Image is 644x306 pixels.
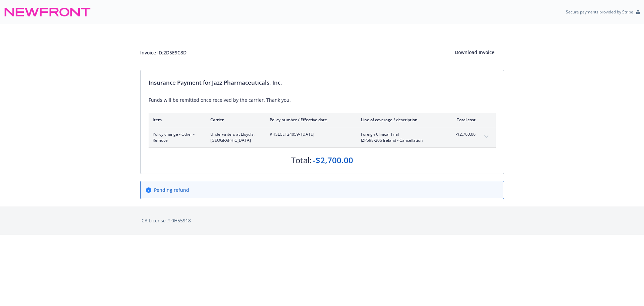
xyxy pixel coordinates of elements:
[153,117,200,123] div: Item
[142,217,503,224] div: CA License # 0H55918
[291,155,312,166] div: Total:
[361,137,440,143] span: JZP598-206 Ireland - Cancellation
[153,131,200,143] span: Policy change - Other - Remove
[270,131,350,137] span: #HSLCET24059 - [DATE]
[210,117,259,123] div: Carrier
[270,117,350,123] div: Policy number / Effective date
[210,131,259,143] span: Underwriters at Lloyd's, [GEOGRAPHIC_DATA]
[450,117,476,123] div: Total cost
[361,131,440,143] span: Foreign Clinical TrialJZP598-206 Ireland - Cancellation
[445,46,504,59] button: Download Invoice
[140,49,186,56] div: Invoice ID: 2D5E9C8D
[154,186,189,193] span: Pending refund
[481,131,492,142] button: expand content
[149,78,496,87] div: Insurance Payment for Jazz Pharmaceuticals, Inc.
[445,46,504,59] div: Download Invoice
[361,117,440,123] div: Line of coverage / description
[566,9,633,15] p: Secure payments provided by Stripe
[361,131,440,137] span: Foreign Clinical Trial
[313,155,353,166] div: -$2,700.00
[450,131,476,137] span: -$2,700.00
[149,96,496,103] div: Funds will be remitted once received by the carrier. Thank you.
[149,127,496,147] div: Policy change - Other - RemoveUnderwriters at Lloyd's, [GEOGRAPHIC_DATA]#HSLCET24059- [DATE]Forei...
